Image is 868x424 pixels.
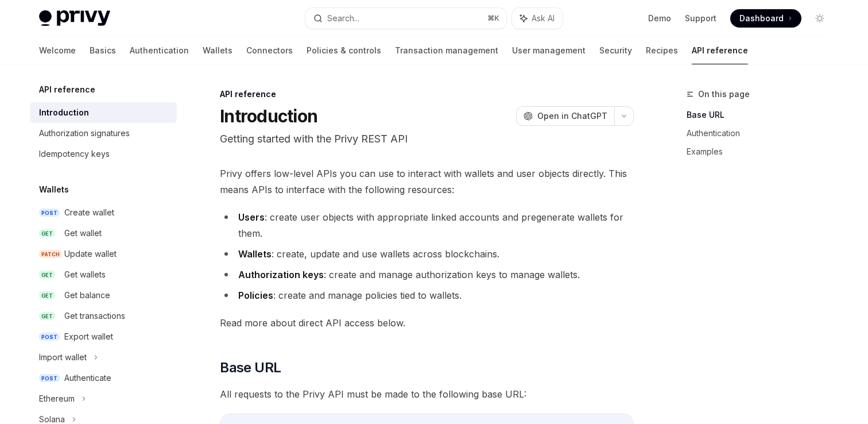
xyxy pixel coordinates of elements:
[39,374,60,383] span: POST
[39,83,95,97] h5: API reference
[220,131,634,147] p: Getting started with the Privy REST API
[64,268,106,282] div: Get wallets
[39,350,87,364] div: Import wallet
[30,244,177,264] a: PATCHUpdate wallet
[532,13,555,24] span: Ask AI
[64,288,110,302] div: Get balance
[64,309,125,323] div: Get transactions
[30,285,177,306] a: GETGet balance
[238,248,272,260] strong: Wallets
[512,37,586,64] a: User management
[64,371,111,385] div: Authenticate
[39,333,60,341] span: POST
[30,144,177,164] a: Idempotency keys
[220,287,634,303] li: : create and manage policies tied to wallets.
[30,264,177,285] a: GETGet wallets
[487,14,499,23] span: ⌘ K
[220,88,634,100] div: API reference
[516,106,614,126] button: Open in ChatGPT
[30,306,177,326] a: GETGet transactions
[30,368,177,388] a: POSTAuthenticate
[238,269,324,280] strong: Authorization keys
[692,37,748,64] a: API reference
[30,202,177,223] a: POSTCreate wallet
[39,183,69,196] h5: Wallets
[307,37,381,64] a: Policies & controls
[39,147,110,161] div: Idempotency keys
[220,209,634,241] li: : create user objects with appropriate linked accounts and pregenerate wallets for them.
[220,165,634,198] span: Privy offers low-level APIs you can use to interact with wallets and user objects directly. This ...
[39,37,76,64] a: Welcome
[599,37,632,64] a: Security
[648,13,671,24] a: Demo
[64,206,114,219] div: Create wallet
[90,37,116,64] a: Basics
[39,271,55,279] span: GET
[739,13,784,24] span: Dashboard
[512,8,563,29] button: Ask AI
[646,37,678,64] a: Recipes
[220,106,317,126] h1: Introduction
[130,37,189,64] a: Authentication
[220,386,634,402] span: All requests to the Privy API must be made to the following base URL:
[220,315,634,331] span: Read more about direct API access below.
[39,312,55,321] span: GET
[238,290,273,301] strong: Policies
[203,37,232,64] a: Wallets
[39,392,75,406] div: Ethereum
[687,142,838,161] a: Examples
[395,37,498,64] a: Transaction management
[238,211,265,223] strong: Users
[246,37,293,64] a: Connectors
[30,326,177,347] a: POSTExport wallet
[39,250,62,259] span: PATCH
[39,229,55,238] span: GET
[220,246,634,262] li: : create, update and use wallets across blockchains.
[811,9,829,28] button: Toggle dark mode
[39,126,130,140] div: Authorization signatures
[30,123,177,144] a: Authorization signatures
[220,359,281,377] span: Base URL
[39,10,110,26] img: light logo
[537,110,607,122] span: Open in ChatGPT
[305,8,506,29] button: Search...⌘K
[39,209,60,217] span: POST
[687,124,838,142] a: Authentication
[30,102,177,123] a: Introduction
[730,9,801,28] a: Dashboard
[64,247,117,261] div: Update wallet
[698,87,750,101] span: On this page
[685,13,716,24] a: Support
[64,330,113,344] div: Export wallet
[30,223,177,244] a: GETGet wallet
[39,106,89,120] div: Introduction
[327,11,359,25] div: Search...
[220,267,634,283] li: : create and manage authorization keys to manage wallets.
[687,106,838,124] a: Base URL
[39,291,55,300] span: GET
[64,226,102,240] div: Get wallet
